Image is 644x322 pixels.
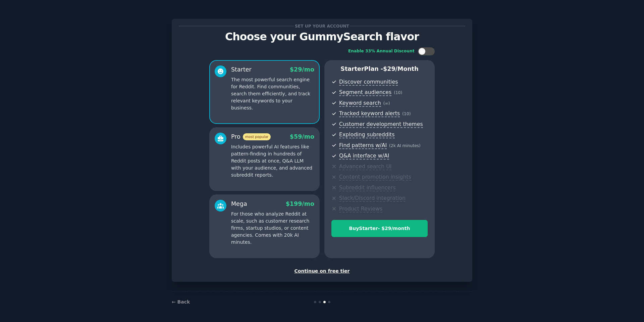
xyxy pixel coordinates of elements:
span: Exploding subreddits [339,131,394,138]
button: BuyStarter- $29/month [331,220,428,237]
p: Includes powerful AI features like pattern-finding in hundreds of Reddit posts at once, Q&A LLM w... [231,143,314,179]
div: Continue on free tier [179,268,465,275]
span: ( 10 ) [394,90,402,95]
p: Starter Plan - [331,65,428,73]
div: Buy Starter - $ 29 /month [332,225,427,232]
span: Q&A interface w/AI [339,152,389,159]
div: Mega [231,200,247,208]
p: The most powerful search engine for Reddit. Find communities, search them efficiently, and track ... [231,76,314,111]
div: Pro [231,133,271,141]
span: $ 29 /mo [290,66,314,73]
span: ( 2k AI minutes ) [389,143,421,148]
span: Advanced search UI [339,163,391,170]
span: Subreddit influencers [339,184,395,191]
p: Choose your GummySearch flavor [179,31,465,43]
div: Starter [231,65,252,74]
div: Enable 33% Annual Discount [348,48,415,54]
span: ( ∞ ) [383,101,390,106]
span: Product Reviews [339,205,382,213]
span: Discover communities [339,79,398,86]
span: Tracked keyword alerts [339,110,400,117]
span: ( 10 ) [402,111,411,116]
span: $ 199 /mo [286,200,314,207]
p: For those who analyze Reddit at scale, such as customer research firms, startup studios, or conte... [231,211,314,246]
span: $ 59 /mo [290,133,314,140]
span: Set up your account [294,22,351,30]
span: Content promotion insights [339,174,411,181]
span: most popular [243,133,271,140]
span: Customer development themes [339,121,423,128]
span: Find patterns w/AI [339,142,387,149]
a: ← Back [172,299,190,305]
span: Keyword search [339,100,381,107]
span: $ 29 /month [383,65,419,72]
span: Slack/Discord integration [339,195,406,202]
span: Segment audiences [339,89,391,96]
